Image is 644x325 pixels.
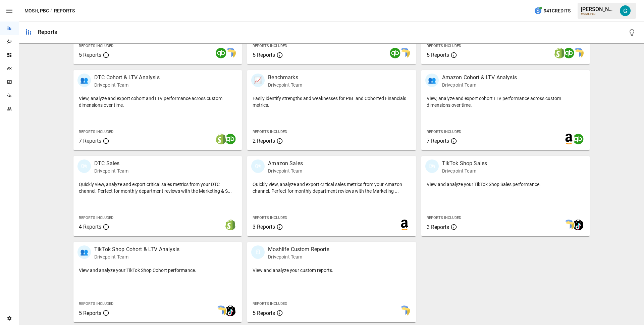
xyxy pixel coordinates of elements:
div: 🗓 [251,245,265,259]
p: View, analyze and export cohort and LTV performance across custom dimensions over time. [79,95,236,108]
span: 941 Credits [544,7,571,15]
span: 5 Reports [79,310,101,316]
p: Drivepoint Team [94,82,160,88]
div: 🛍 [425,159,439,173]
img: smart model [573,48,584,58]
span: Reports Included [253,301,287,306]
span: 5 Reports [253,52,275,58]
div: Reports [38,29,57,35]
span: 7 Reports [79,138,101,144]
p: Drivepoint Team [268,168,303,174]
span: Reports Included [253,216,287,220]
img: quickbooks [390,48,400,58]
span: 4 Reports [79,224,101,230]
div: MOSH, PBC [581,12,616,15]
span: 5 Reports [253,310,275,316]
span: Reports Included [427,44,461,48]
p: Benchmarks [268,74,302,82]
span: Reports Included [427,216,461,220]
div: 👥 [425,74,439,87]
p: Drivepoint Team [268,253,329,260]
button: MOSH, PBC [24,7,49,15]
img: quickbooks [573,134,584,144]
p: Quickly view, analyze and export critical sales metrics from your DTC channel. Perfect for monthl... [79,181,236,194]
span: Reports Included [79,301,113,306]
img: amazon [563,134,574,144]
span: 7 Reports [427,138,449,144]
p: View and analyze your custom reports. [253,267,410,274]
span: Reports Included [79,130,113,134]
img: quickbooks [216,48,226,58]
p: Drivepoint Team [442,82,517,88]
img: tiktok [573,220,584,230]
img: smart model [399,306,410,316]
div: / [50,7,53,15]
span: Reports Included [253,44,287,48]
img: amazon [399,220,410,230]
p: View and analyze your TikTok Shop Cohort performance. [79,267,236,274]
div: 📈 [251,74,265,87]
p: View, analyze and export cohort LTV performance across custom dimensions over time. [427,95,584,108]
p: TikTok Shop Cohort & LTV Analysis [94,245,179,253]
p: Amazon Sales [268,159,303,168]
button: Gavin Acres [616,1,635,20]
p: Amazon Cohort & LTV Analysis [442,74,517,82]
p: Moshlife Custom Reports [268,245,329,253]
span: 5 Reports [79,52,101,58]
p: TikTok Shop Sales [442,159,487,168]
p: Quickly view, analyze and export critical sales metrics from your Amazon channel. Perfect for mon... [253,181,410,194]
img: smart model [563,220,574,230]
p: Drivepoint Team [442,168,487,174]
img: smart model [399,48,410,58]
img: tiktok [225,306,236,316]
div: 🛍 [251,159,265,173]
p: Drivepoint Team [94,253,179,260]
p: Drivepoint Team [268,82,302,88]
img: shopify [216,134,226,144]
p: Drivepoint Team [94,168,128,174]
img: shopify [225,220,236,230]
div: [PERSON_NAME] [581,6,616,12]
div: 👥 [77,74,91,87]
p: Easily identify strengths and weaknesses for P&L and Cohorted Financials metrics. [253,95,410,108]
span: Reports Included [427,130,461,134]
button: 941Credits [531,5,573,17]
img: quickbooks [563,48,574,58]
span: 3 Reports [253,224,275,230]
span: 5 Reports [427,52,449,58]
p: DTC Sales [94,159,128,168]
span: 2 Reports [253,138,275,144]
span: Reports Included [79,216,113,220]
p: View and analyze your TikTok Shop Sales performance. [427,181,584,188]
span: Reports Included [79,44,113,48]
img: smart model [225,48,236,58]
span: Reports Included [253,130,287,134]
img: quickbooks [225,134,236,144]
img: shopify [554,48,565,58]
img: Gavin Acres [620,5,631,16]
p: DTC Cohort & LTV Analysis [94,74,160,82]
div: 👥 [77,245,91,259]
span: 3 Reports [427,224,449,230]
div: 🛍 [77,159,91,173]
img: smart model [216,306,226,316]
